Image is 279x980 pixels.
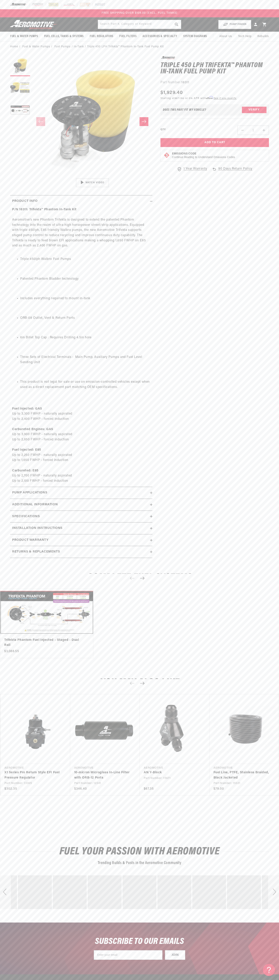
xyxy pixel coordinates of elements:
button: Emissions CodeContinue Reading to Understand Emissions Codes [172,152,235,159]
h1: Triple 450 LPH Trifekta™ Phantom In-Tank Fuel Pump Kit [160,62,269,75]
span: Fuel Filters [119,34,136,39]
span: $1,929.40 [160,89,183,96]
h2: Returns & replacements [12,549,60,555]
strong: Fuel Injected: GAS [12,407,42,410]
a: 90 Days Return Policy [212,166,252,176]
a: Fuel & Water Pumps [22,45,50,49]
summary: Fuel & Water Pumps [7,32,41,41]
strong: Emissions Code [172,152,196,155]
h2: Fuel Your Passion with Aeromotive [10,847,269,856]
a: See if you qualify - Learn more about Affirm Financing (opens in modal) [214,97,236,100]
summary: Accessories & Specialty [139,32,180,41]
summary: Product Info [10,195,152,207]
button: Load image 2 in gallery view [10,78,30,98]
h2: Specifications [12,514,40,519]
button: Verify [242,107,267,113]
a: Fuel Line, PTFE, Stainless Braided, Black Jacketed [213,770,271,780]
img: Emissions code [163,152,170,158]
summary: Fuel Cells, Tanks & Systems [41,32,87,41]
summary: Returns & replacements [10,546,152,558]
summary: Product warranty [10,534,152,546]
span: SUBSCRIBE TO OUR EMAILS [95,937,184,946]
summary: Rebuilds [254,32,272,41]
label: QTY [160,128,166,131]
span: Rebuilds [257,34,269,39]
span: System Diagrams [183,34,207,39]
a: Fuel Pumps [54,45,71,49]
span: Accessories & Specialty [143,34,177,39]
span: Fuel Cells, Tanks & Systems [44,34,84,39]
span: Fuel & Water Pumps [10,34,38,39]
summary: Pump Applications [10,487,152,499]
span: About Us [219,35,232,38]
div: Photo from a Shopper [123,875,156,909]
div: image number 29 [53,875,87,909]
summary: System Diagrams [180,32,210,41]
span: 1 Year Warranty [183,166,207,172]
a: Trifekta Phantom Fuel Injected - Staged - Dual Rail [4,638,85,648]
img: Aeromotive [9,20,59,29]
li: ORB-08 Outlet, Vent & Return Ports [20,316,150,321]
strong: Carbureted: E85 [12,469,39,472]
button: search button [172,20,181,29]
button: Load image 3 in gallery view [10,100,30,121]
li: Includes everything required to mount in-tank [20,296,150,301]
span: Tech Help [238,34,251,39]
div: image number 32 [157,875,191,909]
button: Load image 1 in gallery view [10,56,30,76]
summary: Specifications [10,511,152,522]
h2: Pump Applications [12,490,47,495]
strong: P/N 18311: Trifekta™ Phantom In-Tank Kit [12,208,77,211]
span: 90 Days Return Policy [218,166,252,176]
a: 10-micron Microglass In-Line Filter with ORB-12 Ports [74,770,132,780]
li: This product is not legal for sale or use on emission-controlled vehicles except when used as a d... [20,379,150,390]
summary: Fuel Regulators [87,32,116,41]
div: image number 28 [18,875,52,909]
summary: Tech Help [235,32,254,41]
summary: Fuel Filters [116,32,139,41]
div: image number 31 [123,875,156,909]
div: Does This part fit My vehicle? [163,108,206,112]
a: X1 Series Pro Return Style EFI Fuel Pressure Regulator [4,770,62,780]
li: Patented Phantom Bladder technology [20,276,150,282]
span: FREE SHIPPING OVER $109.00 (EXCL. FUEL TANKS) [102,11,177,15]
span: $67 [175,97,179,100]
p: Starting at /mo or 0% APR with . [160,96,236,100]
input: Enter your email [94,950,162,960]
h2: Product warranty [12,538,49,543]
div: image number 33 [192,875,226,909]
li: Triple 450lph Walbro Fuel Pumps [20,257,150,262]
a: Home [10,45,18,49]
strong: 18311 [181,81,189,84]
li: In-Tank [74,45,87,49]
p: Up to 3,300 FWHP - naturally aspirated Up to 2,400 FWHP - forced induction Up to 3,900 FWHP - nat... [12,396,150,484]
h2: Product Info [12,199,37,204]
div: Photo from a Shopper [53,875,87,909]
button: Slide right [139,117,148,126]
li: 6in Billet Top Cap : Requires Drilling 4.5in hole [20,335,150,340]
a: AN Y-Block [144,770,201,775]
strong: Fuel Injected: E85 [12,448,41,451]
div: image number 30 [88,875,122,909]
button: PUMP FINDER [218,20,251,29]
div: Photo from a Shopper [18,875,52,909]
p: Aeromotive’s new Phantom Trifekta is designed to extend the patented Phantom technology into the ... [12,207,150,253]
nav: breadcrumbs [10,45,269,49]
strong: Carbureted Engines: GAS [12,428,53,431]
div: Next [268,875,279,909]
div: Part Number: [160,80,269,85]
h2: Additional information [12,502,58,507]
span: Fuel Regulators [90,34,113,39]
h2: Installation Instructions [12,526,62,531]
div: image number 34 [227,875,261,909]
span: Trending Builds & Posts in the Aeromotive Community [98,861,181,865]
button: Slide left [36,117,45,126]
div: Photo from a Shopper [88,875,122,909]
summary: Installation Instructions [10,522,152,534]
span: Affirm [206,96,213,99]
p: Continue Reading to Understand Emissions Codes [172,156,235,159]
button: JOIN [165,950,185,960]
div: Photo from a Shopper [157,875,191,909]
button: Previous slide [128,574,136,583]
summary: Additional information [10,499,152,511]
